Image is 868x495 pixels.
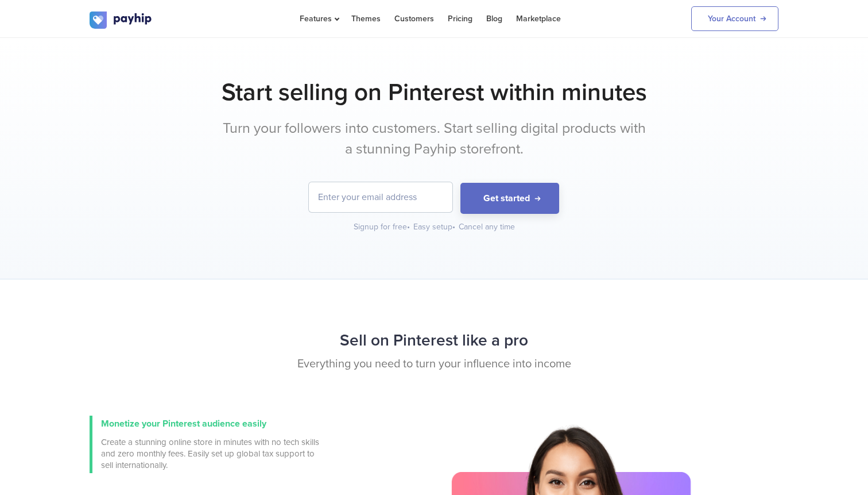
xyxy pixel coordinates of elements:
input: Enter your email address [309,182,452,212]
span: Features [300,14,338,24]
p: Everything you need to turn your influence into income [90,356,778,373]
div: Cancel any time [459,221,515,233]
span: • [452,222,455,232]
img: logo.svg [90,11,153,29]
h2: Sell on Pinterest like a pro [90,325,778,356]
button: Get started [460,183,559,214]
p: Turn your followers into customers. Start selling digital products with a stunning Payhip storefr... [219,118,649,159]
span: Create a stunning online store in minutes with no tech skills and zero monthly fees. Easily set u... [101,436,319,471]
div: Easy setup [413,221,456,233]
span: • [407,222,410,232]
span: Monetize your Pinterest audience easily [101,418,266,429]
div: Signup for free [354,221,411,233]
h1: Start selling on Pinterest within minutes [90,78,778,107]
a: Your Account [691,6,778,31]
a: Monetize your Pinterest audience easily Create a stunning online store in minutes with no tech sk... [90,416,319,473]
